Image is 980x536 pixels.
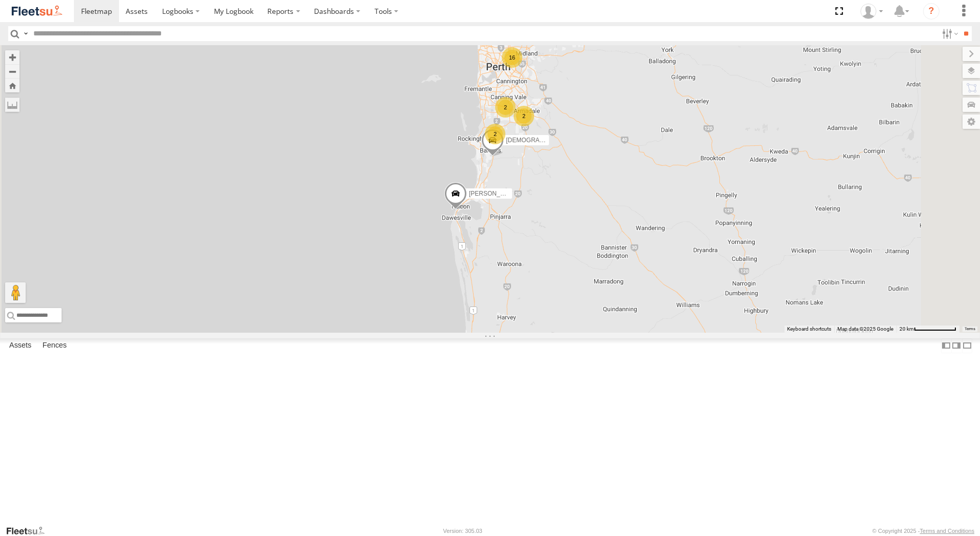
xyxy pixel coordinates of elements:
[469,190,594,197] span: [PERSON_NAME] - 1HSL057 - 0432 500 936
[5,282,26,303] button: Drag Pegman onto the map to open Street View
[4,338,36,353] label: Assets
[899,326,914,332] span: 20 km
[938,26,960,41] label: Search Filter Options
[5,64,19,79] button: Zoom out
[923,3,939,20] i: ?
[787,326,831,333] button: Keyboard shortcuts
[941,338,951,353] label: Dock Summary Table to the Left
[920,528,974,534] a: Terms and Conditions
[514,106,534,126] div: 2
[857,4,887,19] div: Ben Barnes-Gott
[506,137,655,144] span: [DEMOGRAPHIC_DATA][PERSON_NAME] - 1IFQ593
[502,47,522,68] div: 16
[5,50,19,64] button: Zoom in
[896,326,959,333] button: Map scale: 20 km per 79 pixels
[443,528,482,534] div: Version: 305.03
[5,79,19,92] button: Zoom Home
[962,338,972,353] label: Hide Summary Table
[10,4,64,18] img: fleetsu-logo-horizontal.svg
[965,327,975,331] a: Terms
[6,526,53,536] a: Visit our Website
[963,114,980,129] label: Map Settings
[837,326,893,332] span: Map data ©2025 Google
[495,97,516,118] div: 2
[872,528,974,534] div: © Copyright 2025 -
[951,338,962,353] label: Dock Summary Table to the Right
[5,98,19,112] label: Measure
[37,338,72,353] label: Fences
[485,124,505,144] div: 2
[22,26,30,41] label: Search Query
